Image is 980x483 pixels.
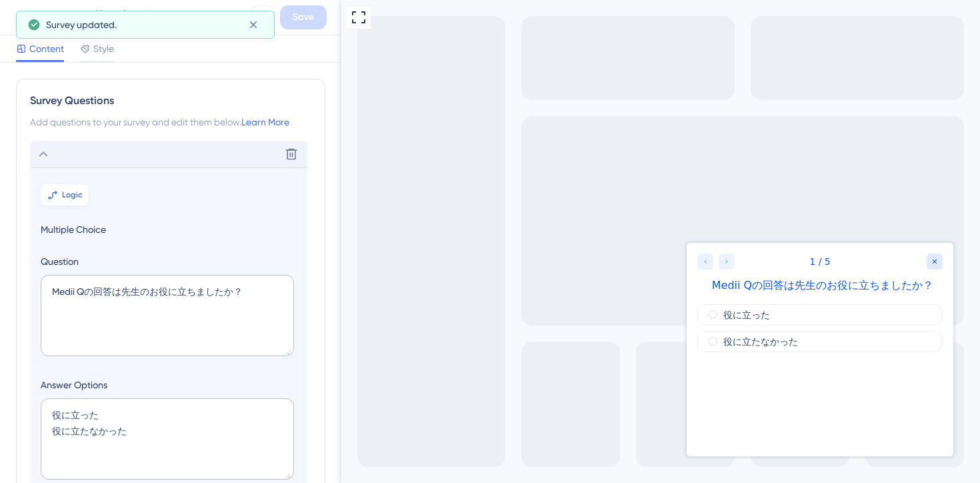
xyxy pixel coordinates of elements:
[345,243,612,456] iframe: UserGuiding Survey
[41,221,297,237] span: Multiple Choice
[41,184,89,205] button: Logic
[30,93,311,109] div: Survey Questions
[93,41,114,57] span: Style
[41,398,294,480] textarea: 役に立った 役に立たなかった
[293,9,314,25] span: Save
[62,189,83,200] span: Logic
[43,8,245,27] div: Medii Q満足度確認Popup_v2
[41,275,294,356] textarea: Medii Qの回答は先生のお役に立ちましたか？
[241,117,289,127] a: Learn More
[41,377,297,393] label: Answer Options
[29,41,64,57] span: Content
[280,5,327,29] button: Save
[41,254,297,270] label: Question
[30,114,311,130] div: Add questions to your survey and edit them below.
